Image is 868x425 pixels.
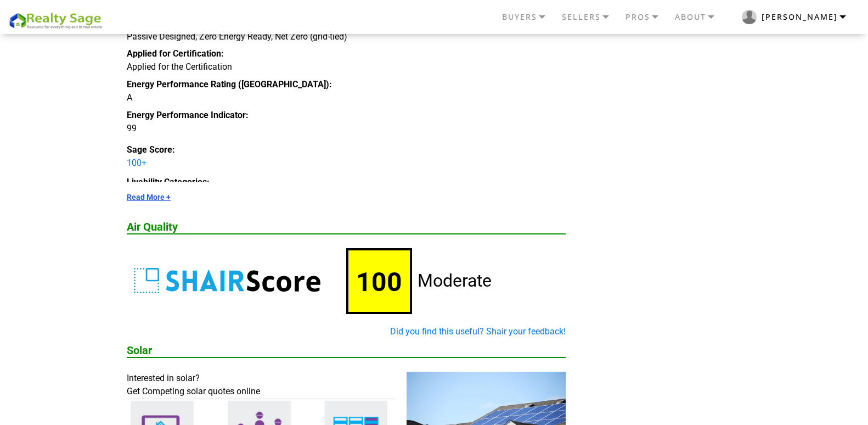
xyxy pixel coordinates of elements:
img: SHAIR Air Quality Score [127,261,324,300]
dd: A [127,91,566,104]
dd: Passive Designed, Zero Energy Ready, Net Zero (grid-tied) [127,30,566,43]
img: RS user logo [742,10,757,25]
dt: Energy Performance Rating ([GEOGRAPHIC_DATA]): [127,78,566,91]
img: REALTY SAGE [8,11,107,30]
dt: Sage Score: [127,143,566,156]
div: 100 [346,248,412,314]
div: Moderate [412,248,492,314]
dd: Applied for the Certification [127,60,566,74]
dt: Energy Performance Indicator: [127,109,566,122]
h2: Air Quality [127,221,566,234]
a: 100+ [127,158,146,168]
a: ABOUT [672,8,728,26]
button: RS user logo [PERSON_NAME] [728,4,860,30]
h2: Solar [127,344,566,358]
dt: Applied for Certification: [127,47,566,60]
a: SELLERS [559,8,623,26]
a: BUYERS [499,8,559,26]
dt: Livability Categories: [127,176,566,189]
a: PROS [623,8,672,26]
dd: 99 [127,122,566,135]
a: Read More + [127,193,566,202]
a: Did you find this useful? Shair your feedback! [390,326,566,337]
div: Interested in solar? Get Competing solar quotes online [127,372,396,398]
